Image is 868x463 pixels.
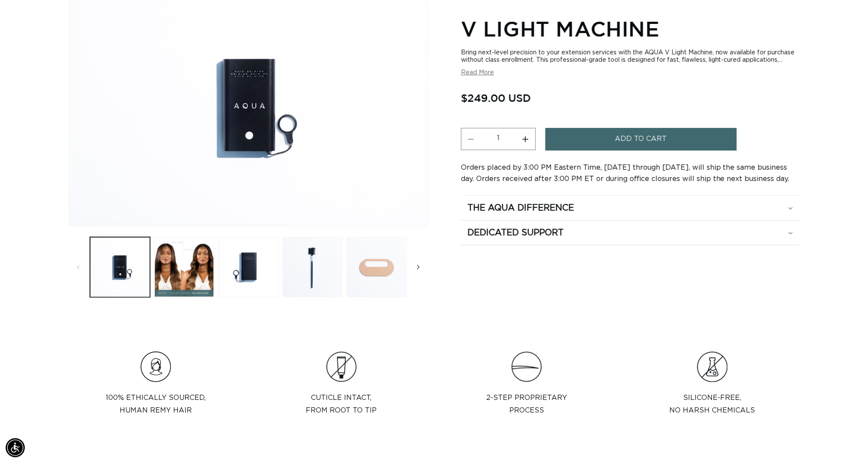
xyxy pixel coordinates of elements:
summary: The Aqua Difference [461,196,799,220]
img: Group.png [697,352,728,382]
span: Add to cart [615,128,667,150]
button: Load image 3 in gallery view [218,237,278,297]
h1: V Light Machine [461,15,799,42]
p: Cuticle intact, from root to tip [306,392,377,417]
div: Bring next-level precision to your extension services with the AQUA V Light Machine, now availabl... [461,49,799,64]
img: Clip_path_group_3e966cc6-585a-453a-be60-cd6cdacd677c.png [326,352,357,382]
h2: Dedicated Support [467,227,564,238]
button: Add to cart [545,128,737,150]
span: Orders placed by 3:00 PM Eastern Time, [DATE] through [DATE], will ship the same business day. Or... [461,164,790,182]
p: 2-step proprietary process [486,392,567,417]
img: Hair_Icon_a70f8c6f-f1c4-41e1-8dbd-f323a2e654e6.png [140,352,171,382]
div: Accessibility Menu [6,438,25,457]
h2: The Aqua Difference [467,202,574,214]
p: Silicone-Free, No Harsh Chemicals [669,392,755,417]
button: Slide right [409,258,428,277]
button: Load image 2 in gallery view [154,237,214,297]
button: Load image 1 in gallery view [90,237,150,297]
p: 100% Ethically sourced, Human Remy Hair [106,392,206,417]
button: Read More [461,69,494,77]
img: Clip_path_group_11631e23-4577-42dd-b462-36179a27abaf.png [511,352,542,382]
button: Slide left [69,258,88,277]
span: $249.00 USD [461,90,531,106]
summary: Dedicated Support [461,221,799,245]
button: Load image 5 in gallery view [347,237,407,297]
button: Load image 4 in gallery view [283,237,343,297]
